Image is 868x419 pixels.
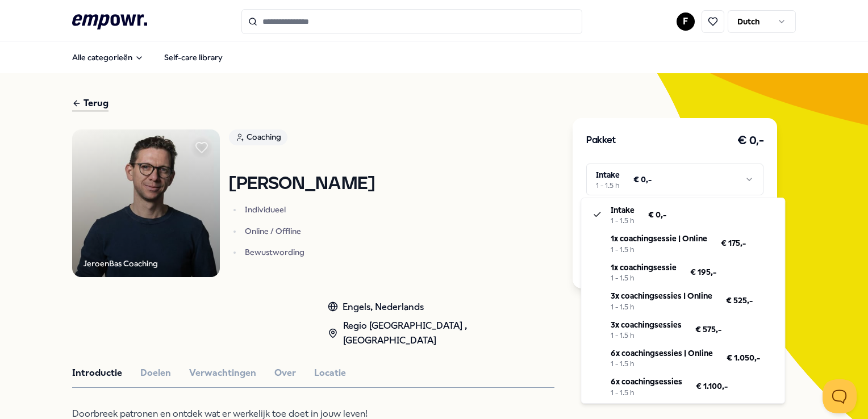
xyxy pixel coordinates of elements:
span: € 1.050,- [727,351,760,364]
p: 1x coachingsessie | Online [611,232,707,245]
div: 1 - 1.5 h [611,274,677,283]
div: 1 - 1.5 h [611,388,682,397]
p: 3x coachingsessies [611,319,682,331]
span: € 175,- [721,237,746,249]
span: € 0,- [648,208,666,221]
div: 1 - 1.5 h [611,216,635,225]
span: € 525,- [726,294,753,307]
p: 3x coachingsessies | Online [611,290,712,302]
p: Intake [611,204,635,216]
span: € 575,- [695,323,721,336]
span: € 1.100,- [696,380,728,392]
div: 1 - 1.5 h [611,359,713,368]
div: 1 - 1.5 h [611,331,682,340]
p: 1x coachingsessie [611,261,677,274]
span: € 195,- [690,266,716,278]
div: 1 - 1.5 h [611,245,707,254]
p: 6x coachingsessies | Online [611,347,713,359]
p: 6x coachingsessies [611,375,682,388]
div: 1 - 1.5 h [611,303,712,312]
